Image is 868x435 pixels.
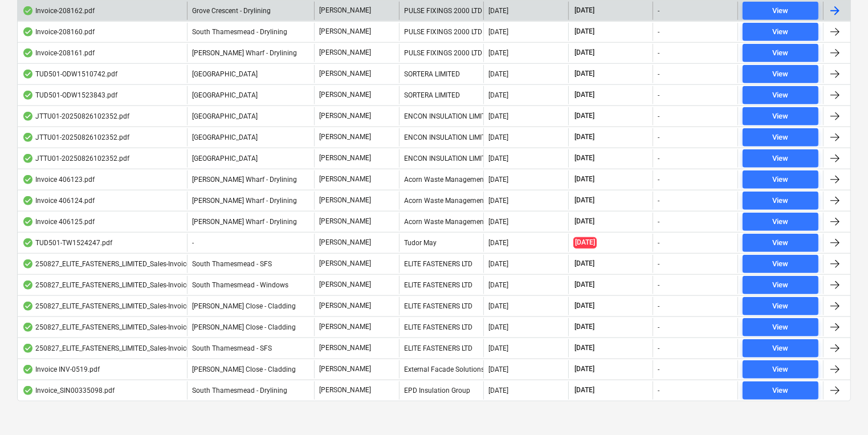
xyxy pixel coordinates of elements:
[399,128,484,147] div: ENCON INSULATION LIMITED
[773,194,789,208] div: View
[192,344,272,352] span: South Thamesmead - SFS
[743,234,818,252] button: View
[658,7,659,15] div: -
[488,49,508,57] div: [DATE]
[573,69,596,79] span: [DATE]
[22,217,95,226] div: Invoice 406125.pdf
[22,302,225,311] div: 250827_ELITE_FASTENERS_LIMITED_Sales-Invoice_79332.pdf
[319,364,371,374] p: [PERSON_NAME]
[488,7,508,15] div: [DATE]
[573,132,596,142] span: [DATE]
[658,239,659,247] div: -
[22,217,34,226] div: OCR finished
[573,343,596,353] span: [DATE]
[773,258,789,271] div: View
[743,360,818,379] button: View
[192,281,288,289] span: South Thamesmead - Windows
[319,48,371,58] p: [PERSON_NAME]
[743,318,818,336] button: View
[319,343,371,353] p: [PERSON_NAME]
[22,91,34,100] div: OCR finished
[488,197,508,205] div: [DATE]
[658,28,659,36] div: -
[319,385,371,395] p: [PERSON_NAME]
[192,70,258,78] span: Camden Goods Yard
[743,381,818,400] button: View
[399,170,484,189] div: Acorn Waste Management Ltd
[743,276,818,294] button: View
[573,153,596,163] span: [DATE]
[773,68,789,81] div: View
[773,173,789,186] div: View
[22,323,34,332] div: OCR finished
[488,281,508,289] div: [DATE]
[773,321,789,334] div: View
[319,111,371,121] p: [PERSON_NAME]
[22,344,225,353] div: 250827_ELITE_FASTENERS_LIMITED_Sales-Invoice_79330.pdf
[573,280,596,290] span: [DATE]
[658,70,659,78] div: -
[488,91,508,99] div: [DATE]
[743,213,818,231] button: View
[773,342,789,355] div: View
[192,112,258,120] span: Camden Goods Yard
[773,110,789,123] div: View
[773,300,789,313] div: View
[399,276,484,294] div: ELITE FASTENERS LTD
[743,149,818,168] button: View
[22,323,225,332] div: 250827_ELITE_FASTENERS_LIMITED_Sales-Invoice_79331.pdf
[658,133,659,141] div: -
[399,213,484,231] div: Acorn Waste Management Ltd
[658,323,659,331] div: -
[192,91,258,99] span: Camden Goods Yard
[319,90,371,100] p: [PERSON_NAME]
[488,155,508,162] div: [DATE]
[658,387,659,395] div: -
[319,6,371,15] p: [PERSON_NAME]
[773,363,789,376] div: View
[658,218,659,226] div: -
[319,132,371,142] p: [PERSON_NAME]
[573,27,596,36] span: [DATE]
[22,91,117,100] div: TUD501-ODW1523843.pdf
[22,259,225,269] div: 250827_ELITE_FASTENERS_LIMITED_Sales-Invoice_79369.pdf
[399,86,484,104] div: SORTERA LIMITED
[399,234,484,252] div: Tudor May
[573,111,596,121] span: [DATE]
[399,255,484,273] div: ELITE FASTENERS LTD
[22,365,34,374] div: OCR finished
[743,2,818,20] button: View
[773,216,789,229] div: View
[22,175,34,184] div: OCR finished
[658,176,659,184] div: -
[573,174,596,184] span: [DATE]
[488,239,508,247] div: [DATE]
[773,237,789,250] div: View
[22,133,34,142] div: OCR finished
[192,133,258,141] span: Camden Goods Yard
[399,192,484,210] div: Acorn Waste Management Ltd
[811,380,868,435] div: Chat Widget
[22,344,34,353] div: OCR finished
[743,65,818,83] button: View
[319,153,371,163] p: [PERSON_NAME]
[488,344,508,352] div: [DATE]
[488,302,508,310] div: [DATE]
[743,44,818,62] button: View
[773,152,789,165] div: View
[573,196,596,205] span: [DATE]
[319,217,371,226] p: [PERSON_NAME]
[319,259,371,269] p: [PERSON_NAME]
[22,196,95,205] div: Invoice 406124.pdf
[192,302,296,310] span: Newton Close - Cladding
[192,365,296,373] span: Newton Close - Cladding
[658,281,659,289] div: -
[743,255,818,273] button: View
[192,260,272,268] span: South Thamesmead - SFS
[488,28,508,36] div: [DATE]
[22,154,129,163] div: JTTU01-20250826102352.pdf
[192,197,297,205] span: Montgomery's Wharf - Drylining
[192,49,297,57] span: Montgomery's Wharf - Drylining
[743,128,818,147] button: View
[743,107,818,125] button: View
